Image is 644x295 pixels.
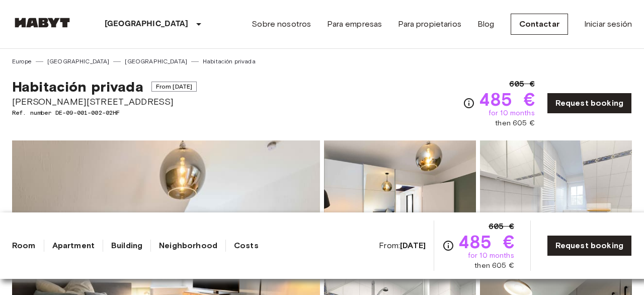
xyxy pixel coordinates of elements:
[159,240,217,252] a: Neighborhood
[511,14,568,35] a: Contactar
[47,57,110,66] a: [GEOGRAPHIC_DATA]
[52,240,95,252] a: Apartment
[547,93,632,114] a: Request booking
[327,18,382,30] a: Para empresas
[151,82,197,92] span: From [DATE]
[495,118,535,128] span: then 605 €
[12,240,36,252] a: Room
[379,240,426,251] span: From:
[12,108,197,117] span: Ref. number DE-09-001-002-02HF
[12,78,143,95] span: Habitación privada
[584,18,632,30] a: Iniciar sesión
[489,108,535,118] span: for 10 months
[458,233,514,251] span: 485 €
[442,240,454,252] svg: Check cost overview for full price breakdown. Please note that discounts apply to new joiners onl...
[12,18,72,28] img: Habyt
[111,240,142,252] a: Building
[203,57,256,66] a: Habitación privada
[547,235,632,256] a: Request booking
[400,241,426,250] b: [DATE]
[479,90,535,108] span: 485 €
[489,220,514,233] span: 605 €
[12,95,197,108] span: [PERSON_NAME][STREET_ADDRESS]
[477,18,495,30] a: Blog
[480,140,632,272] img: Picture of unit DE-09-001-002-02HF
[468,251,514,261] span: for 10 months
[509,78,535,90] span: 605 €
[12,57,32,66] a: Europe
[234,240,259,252] a: Costs
[252,18,311,30] a: Sobre nosotros
[105,18,189,30] p: [GEOGRAPHIC_DATA]
[324,140,476,272] img: Picture of unit DE-09-001-002-02HF
[474,261,514,271] span: then 605 €
[398,18,461,30] a: Para propietarios
[125,57,187,66] a: [GEOGRAPHIC_DATA]
[463,97,475,109] svg: Check cost overview for full price breakdown. Please note that discounts apply to new joiners onl...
